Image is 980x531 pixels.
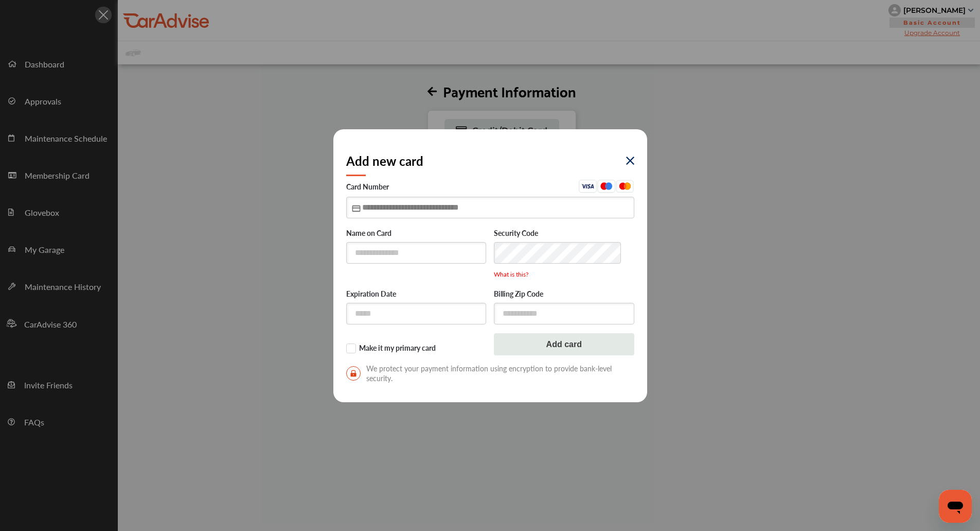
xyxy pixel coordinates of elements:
[346,344,487,354] label: Make it my primary card
[494,289,634,300] label: Billing Zip Code
[494,270,634,279] p: What is this?
[939,490,972,523] iframe: Button to launch messaging window
[494,333,634,355] button: Add card
[346,229,487,239] label: Name on Card
[346,152,423,169] h2: Add new card
[494,229,634,239] label: Security Code
[579,180,597,193] img: Visa.45ceafba.svg
[346,364,634,383] span: We protect your payment information using encryption to provide bank-level security.
[346,180,634,196] label: Card Number
[597,180,616,193] img: Maestro.aa0500b2.svg
[346,289,487,300] label: Expiration Date
[626,157,634,165] img: eYXu4VuQffQpPoAAAAASUVORK5CYII=
[346,366,361,381] img: secure-lock
[616,180,634,193] img: Mastercard.eb291d48.svg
